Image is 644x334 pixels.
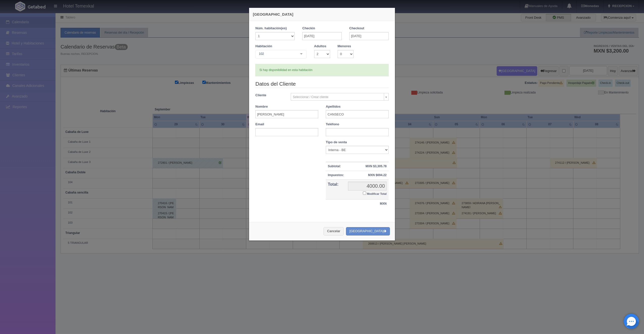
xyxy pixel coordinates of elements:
[302,26,315,31] label: Checkin
[326,179,346,200] th: Total:
[368,173,387,177] strong: MXN $694.22
[258,51,296,56] span: 102
[326,162,346,171] th: Subtotal:
[366,164,387,168] strong: MXN $3,305.78
[326,171,346,179] th: Impuestos:
[349,32,389,40] input: DD-MM-AAAA
[252,93,287,98] label: Cliente
[367,192,387,195] small: Modificar Total
[314,44,326,49] label: Adultos
[349,26,364,31] label: Checkout
[291,93,389,101] a: Seleccionar / Crear cliente
[293,93,382,101] span: Seleccionar / Crear cliente
[255,122,264,127] label: Email
[255,104,268,109] label: Nombre
[255,44,272,49] label: Habitación
[255,64,389,76] div: Si hay disponibilidad en esta habitación
[380,202,387,205] strong: MXN
[326,122,339,127] label: Teléfono
[363,192,366,195] input: Modificar Total
[255,26,287,31] label: Núm. habitación(es)
[302,32,342,40] input: DD-MM-AAAA
[346,227,390,235] button: [GEOGRAPHIC_DATA]
[324,227,344,235] button: Cancelar
[338,44,351,49] label: Menores
[326,104,341,109] label: Apellidos
[255,80,389,88] legend: Datos del Cliente
[253,12,391,17] h4: [GEOGRAPHIC_DATA]
[326,140,347,145] label: Tipo de venta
